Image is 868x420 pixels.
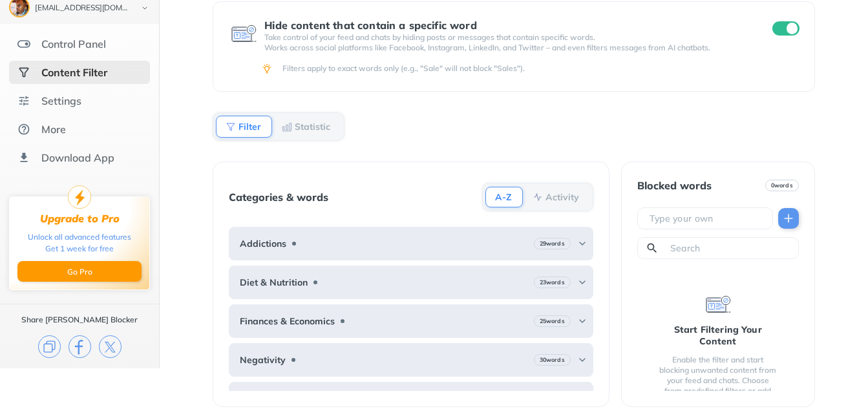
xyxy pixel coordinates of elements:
p: Take control of your feed and chats by hiding posts or messages that contain specific words. [264,32,749,43]
b: 0 words [771,181,793,190]
b: 29 words [540,239,565,248]
b: 23 words [540,278,565,287]
div: Unlock all advanced features [28,231,131,243]
b: Filter [238,123,261,131]
b: Diet & Nutrition [240,277,308,288]
b: Activity [545,193,579,201]
img: settings.svg [17,94,30,107]
b: Finances & Economics [240,316,335,326]
b: 25 words [540,317,565,326]
b: Addictions [240,238,286,249]
p: Works across social platforms like Facebook, Instagram, LinkedIn, and Twitter – and even filters ... [264,43,749,53]
img: copy.svg [38,335,61,358]
div: Share [PERSON_NAME] Blocker [21,315,138,325]
img: download-app.svg [17,151,30,164]
img: about.svg [17,123,30,136]
img: Statistic [282,121,292,132]
div: More [41,123,66,136]
b: A-Z [495,193,512,201]
button: Go Pro [17,261,142,282]
img: facebook.svg [69,335,91,358]
b: 30 words [540,355,565,364]
div: Enable the filter and start blocking unwanted content from your feed and chats. Choose from prede... [658,355,778,406]
div: Categories & words [229,191,328,203]
input: Type your own [648,212,767,225]
img: features.svg [17,37,30,50]
img: x.svg [99,335,122,358]
input: Search [669,242,793,255]
b: Negativity [240,355,286,365]
img: social-selected.svg [17,66,30,79]
div: Download App [41,151,114,164]
div: Blocked words [637,180,712,191]
img: chevron-bottom-black.svg [137,1,153,15]
div: Hide content that contain a specific word [264,19,749,31]
b: Statistic [295,123,330,131]
div: Filters apply to exact words only (e.g., "Sale" will not block "Sales"). [282,63,797,74]
div: Content Filter [41,66,107,79]
div: Settings [41,94,81,107]
div: Control Panel [41,37,106,50]
img: Activity [533,192,543,202]
div: Get 1 week for free [45,243,114,255]
img: Filter [226,121,236,132]
img: upgrade-to-pro.svg [68,185,91,209]
div: Upgrade to Pro [40,213,120,225]
div: acetoocold24@gmail.com [35,4,131,13]
div: Start Filtering Your Content [658,324,778,347]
